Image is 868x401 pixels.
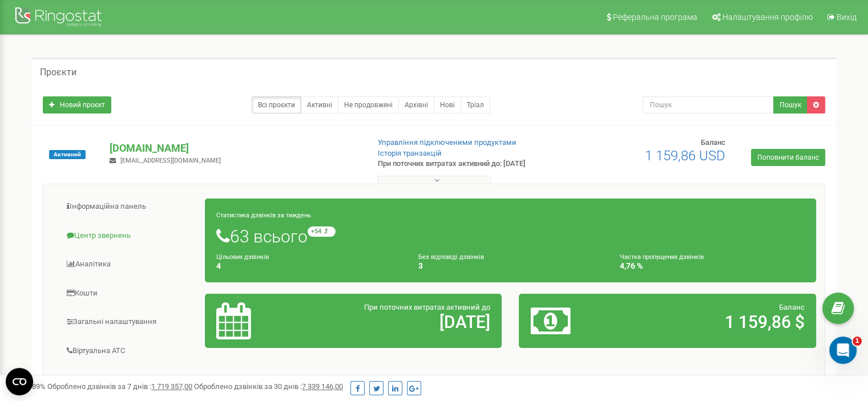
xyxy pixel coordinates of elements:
a: Віртуальна АТС [52,337,205,365]
input: Пошук [643,96,774,114]
a: Архівні [398,96,434,114]
u: 7 339 146,00 [302,382,343,391]
small: +54 [308,226,336,237]
p: [DOMAIN_NAME] [110,141,359,156]
span: При поточних витратах активний до [364,303,490,311]
a: Кошти [52,280,205,307]
iframe: Intercom live chat [829,337,857,364]
a: Тріал [461,96,490,114]
a: Центр звернень [52,222,205,250]
small: Статистика дзвінків за тиждень [216,212,311,219]
h2: [DATE] [313,313,490,331]
h5: Проєкти [40,67,76,78]
a: Всі проєкти [252,96,301,114]
u: 1 719 357,00 [151,382,192,391]
span: Налаштування профілю [722,13,813,22]
span: [EMAIL_ADDRESS][DOMAIN_NAME] [120,157,221,164]
span: Оброблено дзвінків за 7 днів : [47,382,192,391]
h4: 3 [418,262,603,270]
h4: 4,76 % [620,262,805,270]
small: Без відповіді дзвінків [418,253,484,261]
a: Нові [434,96,461,114]
span: Активний [49,150,86,159]
h4: 4 [216,262,401,270]
span: Баланс [701,138,725,147]
span: Реферальна програма [613,13,697,22]
a: Новий проєкт [43,96,111,114]
h1: 63 всього [216,226,805,246]
a: Активні [301,96,338,114]
span: Вихід [837,13,857,22]
span: 1 [853,337,862,346]
span: Оброблено дзвінків за 30 днів : [194,382,343,391]
a: Не продовжені [338,96,399,114]
span: 1 159,86 USD [645,148,725,164]
a: Загальні налаштування [52,308,205,336]
a: Поповнити баланс [751,149,825,166]
a: Історія транзакцій [378,149,442,157]
a: Аналiтика [52,250,205,278]
a: Наскрізна аналітика [52,366,205,394]
a: Інформаційна панель [52,193,205,221]
small: Частка пропущених дзвінків [620,253,704,261]
button: Пошук [773,96,808,114]
h2: 1 159,86 $ [628,313,805,331]
span: Баланс [779,303,805,311]
button: Open CMP widget [6,368,33,395]
a: Управління підключеними продуктами [378,138,516,147]
small: Цільових дзвінків [216,253,269,261]
p: При поточних витратах активний до: [DATE] [378,159,560,169]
